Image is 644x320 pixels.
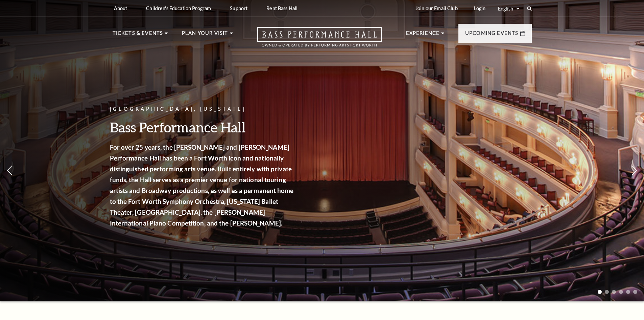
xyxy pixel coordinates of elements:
[110,105,296,113] p: [GEOGRAPHIC_DATA], [US_STATE]
[113,29,163,41] p: Tickets & Events
[114,5,127,11] p: About
[110,143,294,227] strong: For over 25 years, the [PERSON_NAME] and [PERSON_NAME] Performance Hall has been a Fort Worth ico...
[146,5,211,11] p: Children's Education Program
[230,5,247,11] p: Support
[465,29,519,41] p: Upcoming Events
[182,29,228,41] p: Plan Your Visit
[110,119,296,136] h3: Bass Performance Hall
[406,29,440,41] p: Experience
[497,5,521,12] select: Select:
[266,5,297,11] p: Rent Bass Hall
